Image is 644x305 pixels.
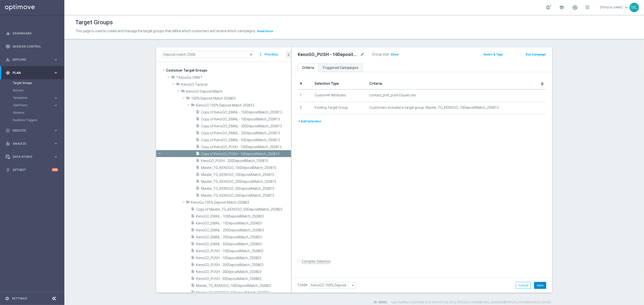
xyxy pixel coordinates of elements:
span: KenoGO_EMAIL - 200DepositMatch_250803 [196,228,291,232]
i: insert_drive_file [191,221,195,226]
span: Master_TG_KENOGO_10DepositMatch_250803 [196,291,291,295]
span: KenoGO_PUSH - 50DepositMatch_250803 [196,277,291,281]
th: Selection Type [313,78,367,89]
span: Customers included in target group: Master_TG_KENOGO_10DepositMatch_250813 [369,106,499,110]
label: ID: 30552 [374,300,387,305]
span: KenoGO_PUSH - 200DepositMatch_250803 [196,263,291,267]
i: folder [171,75,175,81]
div: Optibot [6,163,58,176]
div: equalizer Dashboard [5,31,58,35]
span: Master_TG_KENOGO_50DepositMatch_250815 [201,194,291,198]
a: Triggered Campaigns [318,63,363,72]
span: KenoGO_EMAIL - 50DepositMatch_250803 [196,242,291,246]
button: Run Campaign [525,52,546,57]
a: Target Groups [13,81,51,85]
div: Target Groups [13,79,64,87]
i: keyboard_arrow_right [53,128,58,133]
button: Save [534,282,546,289]
a: Realtime Triggers [13,118,51,122]
div: person_search Explore keyboard_arrow_right [5,58,58,62]
button: Prioritize [264,51,279,58]
span: KenoGO_PUSH - 20DepositMatch_250803 [196,270,291,274]
i: lightbulb [6,168,10,172]
label: Folder [298,283,308,287]
button: Mission Control [5,45,58,49]
span: Copy of Master_TG_KENOGO_50DepositMatch_250803 [196,207,291,212]
div: Data Studio [6,155,53,159]
span: Master_TG_KENOGO_100DepositMatch_250803 [196,284,291,288]
i: insert_drive_file [191,290,195,296]
i: insert_drive_file [196,110,200,115]
span: Copy of KenoGO_EMAIL - 10DepositMatch_250813 [201,117,291,121]
i: insert_drive_file [196,158,200,164]
div: Mission Control [6,40,58,53]
i: insert_drive_file [196,138,200,143]
td: 2 [298,102,313,114]
button: gps_fixed Plan keyboard_arrow_right [5,71,58,75]
span: KenoGO_PUSH - 200DepositMatch_250815 [201,159,291,163]
th: # [298,78,313,89]
a: Streams [13,111,51,115]
i: insert_drive_file [196,124,200,129]
span: keyboard_arrow_down [624,5,629,10]
i: insert_drive_file [191,214,195,220]
span: Copy of KenoGO_EMAIL - 200DepositMatch_250813 [201,124,291,128]
i: delete_forever [540,82,544,86]
button: lightbulb Optibot +10 [5,168,58,172]
span: Copy of KenoGO_EMAIL - 50DepositMatch_250813 [201,138,291,142]
label: Last modified on [DATE] at 6:24 AM UTC+02:00 by [PERSON_NAME][EMAIL_ADDRESS][PERSON_NAME][DOMAIN_... [391,300,551,305]
span: KenoGO_PUSH - 10DepositMatch_250803 [196,256,291,260]
i: insert_drive_file [191,207,195,213]
i: folder [191,103,195,109]
span: 100% Deposit Match 250803 [191,96,291,101]
i: insert_drive_file [191,283,195,289]
span: Copy of KenoGO_PUSH - 100DepositMatch_250813 [201,145,291,149]
span: Templates [13,96,49,99]
div: OptiPromo [13,104,53,107]
a: Settings [12,297,27,300]
i: insert_drive_file [196,151,200,157]
div: Actions [13,87,64,94]
span: Master_TG_KENOGO_20DepositMatch_250815 [201,187,291,191]
i: play_circle_outline [6,128,10,133]
label: : [389,52,390,56]
div: +10 [52,168,58,171]
button: OptiPromo keyboard_arrow_right [13,103,58,107]
i: insert_drive_file [191,276,195,282]
span: KenoGo 100% Deposit Match 250803 [191,200,291,205]
span: Master_TG_KENOGO_100DepositMatch_250815 [201,166,291,170]
i: insert_drive_file [191,235,195,240]
button: Data Studio keyboard_arrow_right [5,155,58,159]
i: folder [186,96,190,102]
button: track_changes Analyze keyboard_arrow_right [5,142,58,146]
label: Group size [372,52,389,56]
span: KenoGO_EMAIL - 100DepositMatch_250803 [196,214,291,219]
button: Read more [257,28,273,34]
span: Copy of KenoGO_PUSH - 10DepositMatch_250813 [201,152,291,156]
i: track_changes [6,141,10,146]
h1: Target Groups [75,19,113,26]
span: contact_pref_push Equals yes [369,93,416,97]
i: insert_drive_file [196,186,200,192]
h2: KenoGO_PUSH - 10DepositMatch_250815 [298,52,359,57]
span: Show [391,53,398,56]
i: folder [186,200,190,206]
span: Master_TG_KENOGO_200DepositMatch_250815 [201,180,291,184]
div: Streams [13,109,64,116]
i: keyboard_arrow_right [53,57,58,62]
span: Execute [13,129,53,132]
td: Existing Target Group [313,102,367,114]
span: Criteria [369,82,382,85]
i: folder [176,82,180,88]
span: This page is used to create and manage the target groups that define which customers will receive... [75,29,256,33]
i: insert_drive_file [196,179,200,185]
i: mode_edit [360,52,365,57]
i: insert_drive_file [191,249,195,254]
i: insert_drive_file [191,255,195,261]
span: Copy of KenoGO_EMAIL - 20DepositMatch_250813 [201,131,291,135]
